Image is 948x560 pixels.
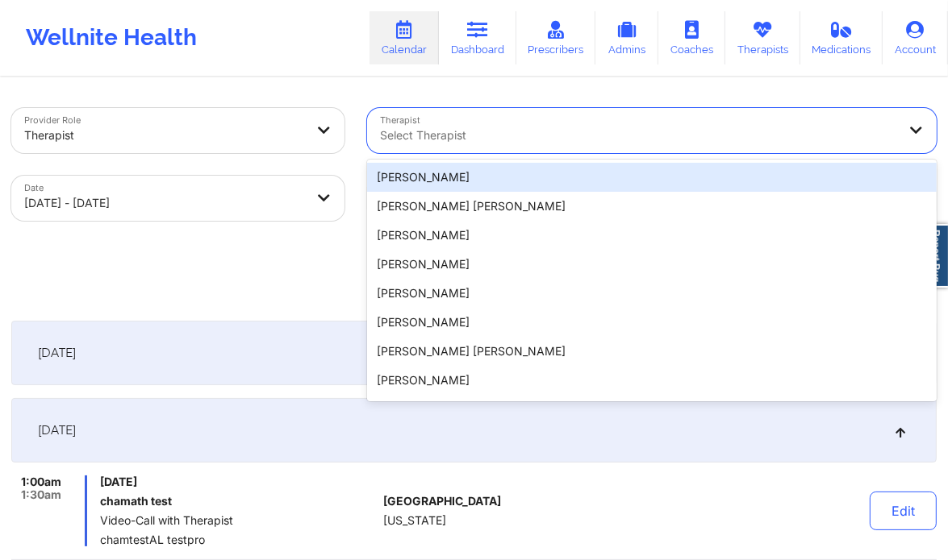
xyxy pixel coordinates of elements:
[21,475,61,488] span: 1:00am
[100,514,377,527] span: Video-Call with Therapist
[800,11,883,64] a: Medications
[383,495,501,508] span: [GEOGRAPHIC_DATA]
[38,422,76,438] span: [DATE]
[367,308,937,337] div: [PERSON_NAME]
[367,279,937,308] div: [PERSON_NAME]
[870,492,937,530] button: Edit
[21,488,61,501] span: 1:30am
[100,533,377,546] span: chamtestAL testpro
[516,11,596,64] a: Prescribers
[658,11,725,64] a: Coaches
[367,250,937,279] div: [PERSON_NAME]
[883,11,948,64] a: Account
[367,163,937,192] div: [PERSON_NAME]
[367,337,937,366] div: [PERSON_NAME] [PERSON_NAME]
[439,11,516,64] a: Dashboard
[383,514,446,527] span: [US_STATE]
[367,221,937,250] div: [PERSON_NAME]
[367,366,937,395] div: [PERSON_NAME]
[100,495,377,508] h6: chamath test
[100,475,377,488] span: [DATE]
[595,11,658,64] a: Admins
[24,118,304,153] div: Therapist
[38,345,76,361] span: [DATE]
[367,192,937,221] div: [PERSON_NAME] [PERSON_NAME]
[370,11,439,64] a: Calendar
[725,11,800,64] a: Therapists
[24,185,304,221] div: [DATE] - [DATE]
[367,395,937,424] div: [PERSON_NAME]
